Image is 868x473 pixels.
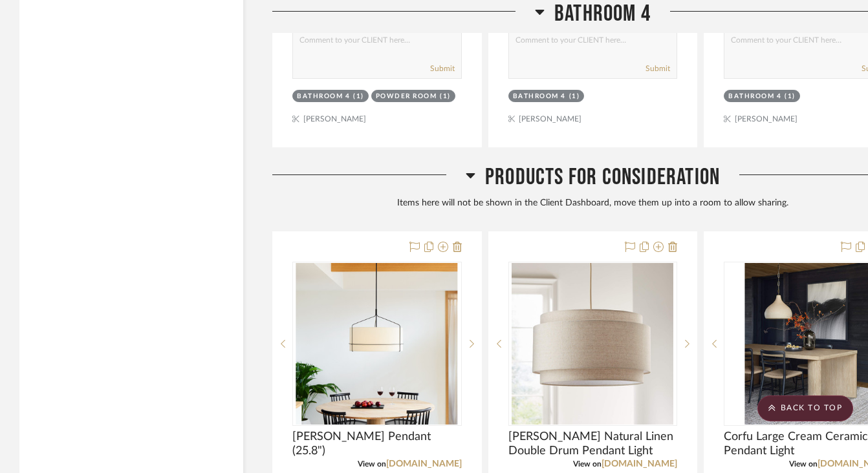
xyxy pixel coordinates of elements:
div: Bathroom 4 [297,92,350,101]
div: Bathroom 4 [513,92,566,101]
span: View on [358,460,386,468]
a: [DOMAIN_NAME] [386,459,462,468]
span: Products For Consideration [485,163,720,191]
div: 0 [293,262,461,425]
img: Avery Natural Linen Double Drum Pendant Light [512,263,673,425]
img: Shaw Pendant (25.8") [296,263,458,425]
span: View on [573,460,602,468]
div: (1) [569,92,580,101]
div: Powder Room [376,92,437,101]
div: (1) [353,92,364,101]
a: [DOMAIN_NAME] [602,459,677,468]
span: View on [789,460,818,468]
button: Submit [646,63,670,74]
scroll-to-top-button: BACK TO TOP [757,395,853,421]
span: [PERSON_NAME] Natural Linen Double Drum Pendant Light [508,430,678,458]
div: (1) [440,92,451,101]
button: Submit [430,63,455,74]
span: [PERSON_NAME] Pendant (25.8") [292,430,462,458]
div: Bathroom 4 [728,92,781,101]
div: (1) [785,92,796,101]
